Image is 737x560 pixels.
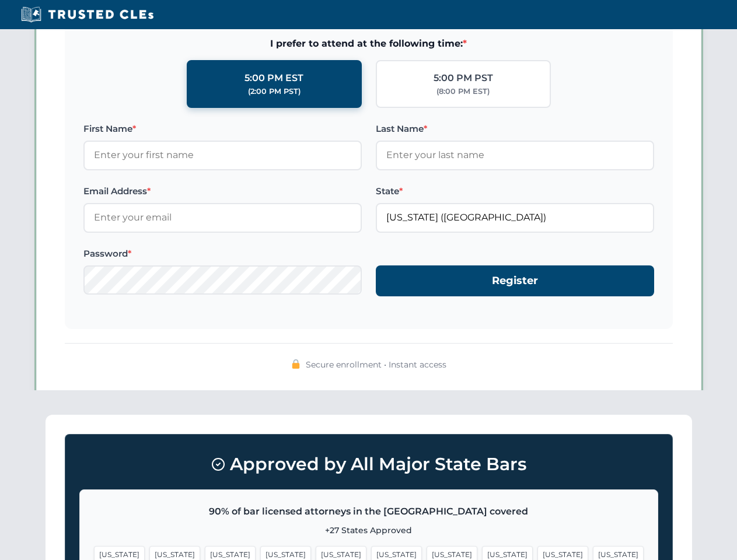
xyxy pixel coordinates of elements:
[248,86,301,97] div: (2:00 PM PST)
[434,71,493,86] div: 5:00 PM PST
[83,247,362,261] label: Password
[306,358,446,371] span: Secure enrollment • Instant access
[376,184,654,198] label: State
[83,141,362,170] input: Enter your first name
[436,86,490,97] div: (8:00 PM EST)
[83,184,362,198] label: Email Address
[291,359,301,369] img: 🔒
[376,141,654,170] input: Enter your last name
[244,71,303,86] div: 5:00 PM EST
[18,6,157,23] img: Trusted CLEs
[83,36,654,51] span: I prefer to attend at the following time:
[376,265,654,296] button: Register
[376,122,654,136] label: Last Name
[79,449,658,480] h3: Approved by All Major State Bars
[83,122,362,136] label: First Name
[376,203,654,232] input: Florida (FL)
[94,524,644,537] p: +27 States Approved
[83,203,362,232] input: Enter your email
[94,504,644,519] p: 90% of bar licensed attorneys in the [GEOGRAPHIC_DATA] covered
